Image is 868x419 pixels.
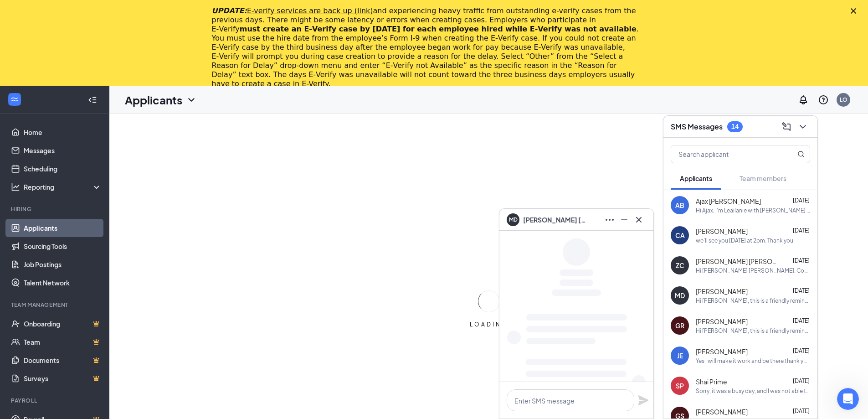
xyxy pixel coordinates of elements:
svg: Cross [633,214,644,225]
div: SP [676,381,684,390]
div: Yes I will make it work and be there thank you so much [696,357,810,365]
button: Cross [632,212,646,227]
div: Hi [PERSON_NAME], this is a friendly reminder. Please select an interview time slot for your Crew... [696,327,810,335]
svg: WorkstreamLogo [10,95,19,104]
div: Hiring [11,205,100,213]
div: Hi Ajax, I'm Leailanie with [PERSON_NAME] on East Lincolnway. We are interested in scheduling an ... [696,207,810,214]
svg: Minimize [619,214,630,225]
div: GR [675,321,684,330]
span: [DATE] [793,287,810,294]
a: Home [24,123,102,141]
span: [PERSON_NAME] [PERSON_NAME] [696,257,778,266]
a: SurveysCrown [24,369,102,388]
div: CA [675,231,685,240]
a: DocumentsCrown [24,351,102,369]
button: ComposeMessage [779,119,794,134]
span: Applicants [680,174,712,182]
div: ZC [676,261,684,270]
a: Scheduling [24,160,102,178]
svg: Collapse [88,95,97,104]
svg: Ellipses [604,214,615,225]
h1: Applicants [125,92,182,108]
span: [DATE] [793,227,810,234]
span: [PERSON_NAME] [696,407,748,416]
span: [PERSON_NAME] [696,287,748,296]
a: Applicants [24,219,102,237]
div: LO [840,96,847,103]
svg: Notifications [798,94,809,105]
span: [PERSON_NAME] [696,227,748,236]
div: Close [851,8,860,14]
span: Shai Prime [696,377,727,386]
span: [DATE] [793,197,810,204]
button: ChevronDown [796,119,810,134]
svg: ChevronDown [797,121,808,132]
svg: ComposeMessage [781,121,792,132]
div: 14 [731,123,739,130]
div: LOADING [466,321,512,328]
svg: Plane [638,395,649,406]
div: Hi [PERSON_NAME] [PERSON_NAME]. Congratulations, your onsite interview with [PERSON_NAME]'s for D... [696,267,810,274]
a: Messages [24,141,102,160]
span: [DATE] [793,347,810,354]
span: [PERSON_NAME] [696,347,748,356]
div: Team Management [11,301,100,309]
i: UPDATE: [212,6,373,15]
button: Minimize [617,212,632,227]
iframe: Intercom live chat [837,388,859,410]
div: JE [677,351,683,360]
div: Payroll [11,397,100,404]
div: Sorry, it was a busy day, and I was not able to see this until now. Can you come in [DATE] around... [696,387,810,395]
a: Job Postings [24,255,102,274]
div: we'll see you [DATE] at 2pm. Thank you [696,237,793,244]
svg: ChevronDown [186,94,197,105]
div: Reporting [24,182,102,191]
input: Search applicant [671,145,779,163]
span: [PERSON_NAME] [696,317,748,326]
span: [DATE] [793,378,810,384]
span: [PERSON_NAME] [PERSON_NAME] [523,215,587,225]
span: [DATE] [793,317,810,324]
svg: Analysis [11,182,20,191]
span: Ajax [PERSON_NAME] [696,197,761,206]
span: [DATE] [793,408,810,414]
div: Hi [PERSON_NAME], this is a friendly reminder. Your interview with [PERSON_NAME]'s for Delivery D... [696,297,810,305]
svg: QuestionInfo [818,94,829,105]
span: Team members [740,174,786,182]
a: Talent Network [24,274,102,292]
a: OnboardingCrown [24,315,102,333]
div: AB [675,201,684,210]
span: [DATE] [793,257,810,264]
button: Ellipses [602,212,617,227]
a: Sourcing Tools [24,237,102,255]
h3: SMS Messages [671,122,723,132]
a: TeamCrown [24,333,102,351]
svg: MagnifyingGlass [797,150,805,158]
b: must create an E‑Verify case by [DATE] for each employee hired while E‑Verify was not available [240,25,637,33]
div: and experiencing heavy traffic from outstanding e-verify cases from the previous days. There migh... [212,6,642,88]
a: E-verify services are back up (link) [247,6,373,15]
div: MD [675,291,685,300]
